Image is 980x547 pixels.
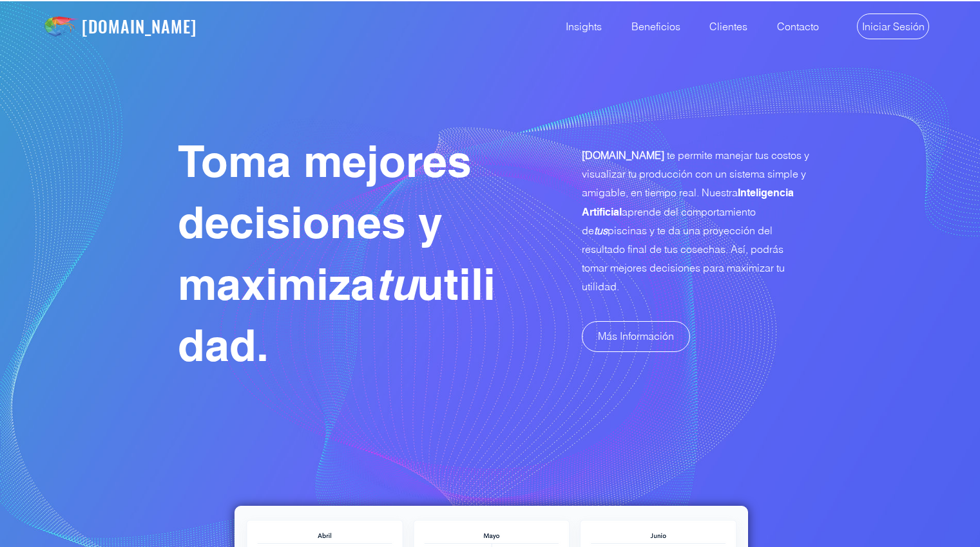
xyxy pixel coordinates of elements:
span: tu [375,258,417,310]
a: Beneficios [611,1,690,52]
a: Más Información [582,321,690,352]
a: Contacto [757,1,829,52]
span: Inteligencia Artificial [582,187,794,218]
nav: Site [545,1,829,52]
span: te permite manejar tus costos y visualizar tu producción con un sistema simple y amigable, en tie... [582,149,809,293]
p: Clientes [703,1,754,52]
span: Toma mejores decisiones y maximiza utilidad. [178,135,495,371]
a: Insights [545,1,611,52]
span: tus [594,224,608,237]
span: [DOMAIN_NAME] [582,149,664,162]
a: [DOMAIN_NAME] [82,14,197,39]
p: Beneficios [625,1,687,52]
span: Más Información [598,329,674,343]
p: Insights [559,1,608,52]
a: Iniciar Sesión [857,14,929,39]
span: Iniciar Sesión [862,19,925,33]
p: Contacto [771,1,825,52]
a: Clientes [690,1,757,52]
